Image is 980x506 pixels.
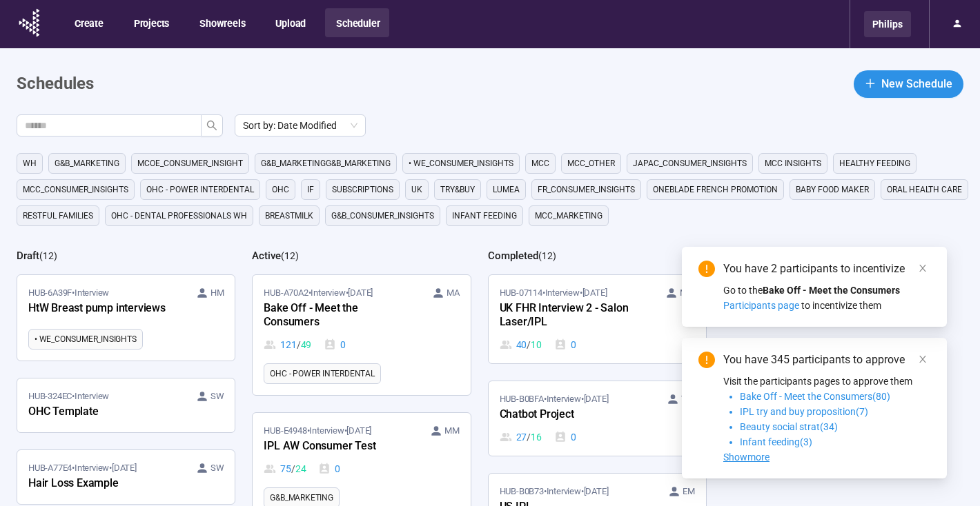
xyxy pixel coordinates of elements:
span: OHC - Power Interdental [270,367,374,381]
span: TRY&BUY [440,183,475,196]
span: SW [210,389,224,403]
span: Infant Feeding [452,209,517,223]
span: UK [411,183,422,196]
span: close [918,263,928,273]
span: ( 12 ) [538,250,556,261]
span: EM [683,485,695,498]
time: [DATE] [348,287,373,298]
span: Sort by: Date Modified [243,115,357,136]
span: MCC_other [567,156,615,170]
span: OHC - Power Interdental [146,183,254,196]
span: plus [865,78,876,89]
button: plusNew Schedule [854,70,963,98]
div: 27 [500,429,542,445]
a: HUB-324EC•Interview SWOHC Template [17,378,235,432]
div: You have 2 participants to incentivize [723,261,930,277]
a: HUB-6A39F•Interview HMHtW Breast pump interviews• WE_CONSUMER_INSIGHTS [17,275,235,361]
span: • WE_CONSUMER_INSIGHTS [35,332,137,346]
a: HUB-07114•Interview•[DATE] MMUK FHR Interview 2 - Salon Laser/IPL40 / 100 [489,275,706,363]
span: Bake Off - Meet the Consumers(80) [740,391,890,402]
div: OHC Template [28,403,180,421]
span: 16 [531,429,542,445]
time: [DATE] [582,287,607,298]
button: Upload [264,8,315,37]
span: MM [680,286,695,300]
div: 0 [324,337,346,352]
time: [DATE] [584,394,609,404]
div: IPL AW Consumer Test [264,438,415,456]
span: / [527,429,531,445]
h1: Schedules [17,71,94,97]
span: Baby food maker [796,183,869,196]
div: Bake Off - Meet the Consumers [264,300,415,332]
span: ( 12 ) [39,250,57,261]
div: 121 [264,337,311,352]
span: / [297,337,301,352]
span: HUB-324EC • Interview [28,389,109,403]
button: Showreels [188,8,255,37]
span: Healthy feeding [839,156,910,170]
button: Scheduler [325,8,389,37]
span: FR_CONSUMER_INSIGHTS [538,183,635,196]
p: Visit the participants pages to approve them [723,374,930,389]
span: OHC [272,183,289,196]
div: Chatbot Project [500,406,651,424]
strong: Bake Off - Meet the Consumers [763,285,900,296]
span: IPL try and buy proposition(7) [740,406,868,417]
div: 0 [554,337,576,352]
span: OHC - DENTAL PROFESSIONALS WH [111,209,247,223]
h2: Completed [488,250,538,262]
h2: Active [252,250,281,262]
span: 49 [301,337,312,352]
span: MA [447,286,460,300]
span: G&B_CONSUMER_INSIGHTS [331,209,434,223]
span: Beauty social strat(34) [740,421,838,432]
button: search [201,114,223,136]
span: G&B_MARKETING [55,156,119,170]
span: • WE_CONSUMER_INSIGHTS [409,156,513,170]
span: search [206,120,217,131]
span: close [918,354,928,364]
time: [DATE] [346,425,371,436]
span: / [291,461,295,476]
time: [DATE] [584,486,609,496]
div: You have 345 participants to approve [723,352,930,368]
div: 40 [500,337,542,352]
span: HUB-B0B73 • Interview • [500,485,609,498]
span: HUB-B0BFA • Interview • [500,392,609,406]
span: WH [23,156,37,170]
span: MM [444,424,460,438]
span: Lumea [493,183,520,196]
span: HUB-07114 • Interview • [500,286,607,300]
span: Showmore [723,452,770,463]
span: SW [210,461,224,475]
span: / [527,337,531,352]
div: Hair Loss Example [28,475,180,493]
span: JAPAC_CONSUMER_INSIGHTS [633,156,747,170]
span: OneBlade French Promotion [653,183,778,196]
span: HUB-6A39F • Interview [28,286,109,300]
span: MCC_MARKETING [535,209,602,223]
div: HtW Breast pump interviews [28,300,180,318]
span: ( 12 ) [281,250,299,261]
span: 10 [531,337,542,352]
span: HUB-A77E4 • Interview • [28,461,137,475]
time: [DATE] [112,463,137,473]
a: HUB-A70A2•Interview•[DATE] MABake Off - Meet the Consumers121 / 490OHC - Power Interdental [253,275,470,395]
span: exclamation-circle [698,352,715,368]
span: IF [307,183,314,196]
span: G&B_MARKETINGG&B_MARKETING [261,156,391,170]
div: 75 [264,461,306,476]
div: Go to the to incentivize them [723,283,930,313]
span: Oral Health Care [887,183,962,196]
span: MCoE_Consumer_Insight [137,156,243,170]
span: 24 [295,461,306,476]
span: Breastmilk [265,209,313,223]
span: MCC_CONSUMER_INSIGHTS [23,183,128,196]
div: Philips [864,11,911,37]
div: 0 [318,461,340,476]
span: MCC Insights [765,156,821,170]
a: HUB-B0BFA•Interview•[DATE] YWChatbot Project27 / 160 [489,381,706,456]
h2: Draft [17,250,39,262]
span: HUB-E4948 • Interview • [264,424,371,438]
